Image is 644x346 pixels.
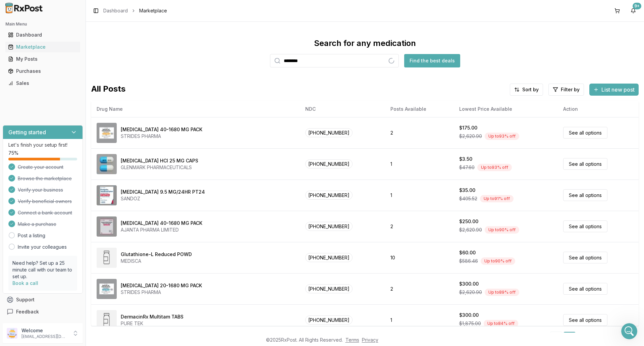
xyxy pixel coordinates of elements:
[459,258,478,264] span: $586.46
[5,110,129,137] div: JEFFREY says…
[558,101,639,117] th: Action
[8,56,77,62] div: My Posts
[300,101,385,117] th: NDC
[563,189,607,201] a: See all options
[8,80,77,87] div: Sales
[33,8,80,15] p: Active in the last 15m
[305,315,353,325] span: [PHONE_NUMBER]
[563,220,607,232] a: See all options
[5,203,129,232] div: Manuel says…
[121,189,205,195] div: [MEDICAL_DATA] 9.5 MG/24HR PT24
[577,332,589,344] a: 2
[33,3,76,8] h1: [PERSON_NAME]
[8,68,77,75] div: Purchases
[121,320,183,327] div: PURE TEK
[5,41,80,53] a: Marketplace
[11,141,105,167] div: No luck on [MEDICAL_DATA] sorry I had a pharmacy tell me they had 1 but they are out [DATE] for t...
[97,185,117,205] img: Rivastigmine 9.5 MG/24HR PT24
[105,3,118,15] button: Home
[8,32,77,38] div: Dashboard
[19,4,30,14] img: Profile image for Manuel
[3,78,83,89] button: Sales
[633,3,641,9] div: 9+
[7,328,17,339] img: User avatar
[5,55,110,96] div: I tried to ask the pharmacy if they had more they told me yes but didnt post the medications. the...
[5,46,129,55] div: [DATE]
[18,244,67,250] a: Invite your colleagues
[305,253,353,262] span: [PHONE_NUMBER]
[404,54,460,67] button: Find the best deals
[97,123,117,143] img: Omeprazole-Sodium Bicarbonate 40-1680 MG PACK
[21,334,68,339] p: [EMAIL_ADDRESS][DOMAIN_NAME]
[459,312,479,318] div: $300.00
[5,21,80,27] h2: Main Menu
[18,198,72,205] span: Verify beneficial owners
[121,251,192,258] div: Glutathione-L Reduced POWD
[69,30,124,37] div: and yes 1 mounjaro 15
[139,7,167,14] span: Marketplace
[3,66,83,77] button: Purchases
[32,220,37,225] button: Gif picker
[97,154,117,174] img: Atomoxetine HCl 25 MG CAPS
[121,157,198,164] div: [MEDICAL_DATA] HCl 25 MG CAPS
[121,282,202,289] div: [MEDICAL_DATA] 20-1680 MG PACK
[21,327,68,334] p: Welcome
[305,128,353,137] span: [PHONE_NUMBER]
[5,203,110,231] div: So last week it was [DATE]- [DATE]. This week they are off [DATE]-[DATE]. Next week 10/6-10/8 and...
[459,156,472,162] div: $3.50
[563,283,607,295] a: See all options
[459,195,477,202] span: $405.52
[563,158,607,170] a: See all options
[97,310,117,330] img: DermacinRx Multitam TABS
[485,226,519,234] div: Up to 90 % off
[5,26,129,46] div: JEFFREY says…
[305,284,353,293] span: [PHONE_NUMBER]
[550,332,631,344] nav: pagination
[481,257,515,265] div: Up to 90 % off
[10,220,16,225] button: Upload attachment
[8,128,46,136] h3: Getting started
[18,221,56,228] span: Make a purchase
[121,133,202,140] div: STRIDES PHARMA
[5,137,129,176] div: Manuel says…
[4,3,17,15] button: go back
[5,65,80,77] a: Purchases
[459,289,482,296] span: $2,620.90
[30,181,123,194] div: how long is this [DEMOGRAPHIC_DATA] Holiday?
[97,279,117,299] img: Omeprazole-Sodium Bicarbonate 20-1680 MG PACK
[5,137,110,171] div: No luck on [MEDICAL_DATA] sorry I had a pharmacy tell me they had 1 but they are out [DATE] for t...
[628,5,639,16] button: 9+
[385,304,453,336] td: 1
[8,44,77,50] div: Marketplace
[121,313,183,320] div: DermacinRx Multitam TABS
[459,164,475,171] span: $47.60
[121,258,192,264] div: MEDISCA
[8,150,18,156] span: 75 %
[385,117,453,148] td: 2
[459,133,482,140] span: $2,620.90
[385,101,453,117] th: Posts Available
[3,294,83,306] button: Support
[459,281,479,287] div: $300.00
[121,227,202,233] div: AJANTA PHARMA LIMITED
[459,227,482,233] span: $2,620.90
[5,53,80,65] a: My Posts
[103,7,167,14] nav: breadcrumb
[385,273,453,304] td: 2
[91,84,125,96] span: All Posts
[485,133,519,140] div: Up to 93 % off
[563,127,607,139] a: See all options
[61,190,73,201] button: Scroll to bottom
[3,30,83,40] button: Dashboard
[115,217,126,228] button: Send a message…
[5,29,80,41] a: Dashboard
[522,86,539,93] span: Sort by
[64,26,129,41] div: and yes 1 mounjaro 15
[563,332,576,344] a: 1
[121,126,202,133] div: [MEDICAL_DATA] 40-1680 MG PACK
[18,187,63,193] span: Verify your business
[385,180,453,211] td: 1
[459,249,476,256] div: $60.00
[563,314,607,326] a: See all options
[12,260,73,280] p: Need help? Set up a 25 minute call with our team to set up.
